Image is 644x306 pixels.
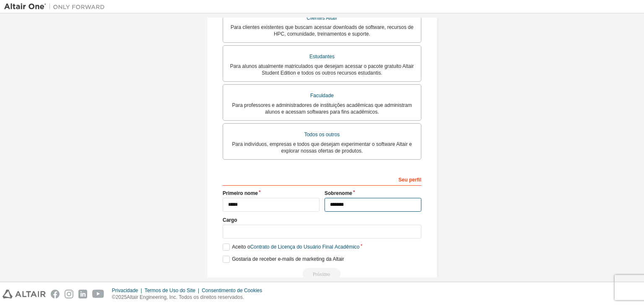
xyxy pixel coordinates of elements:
font: Para professores e administradores de instituições acadêmicas que administram alunos e acessam so... [232,102,412,115]
font: Seu perfil [398,177,421,183]
font: Gostaria de receber e-mails de marketing da Altair [232,256,344,262]
img: youtube.svg [92,290,104,298]
font: 2025 [116,294,127,300]
img: linkedin.svg [78,290,87,298]
font: Acadêmico [335,244,359,250]
font: Primeiro nome [223,190,258,196]
font: Privacidade [112,288,138,293]
font: Para indivíduos, empresas e todos que desejam experimentar o software Altair e explorar nossas of... [232,141,412,154]
font: Termos de Uso do Site [145,288,195,293]
font: Faculdade [310,93,334,99]
font: Cargo [223,217,237,223]
font: Aceito o [232,244,250,250]
img: altair_logo.svg [3,290,46,298]
img: facebook.svg [51,290,60,298]
img: instagram.svg [65,290,73,298]
font: Altair Engineering, Inc. Todos os direitos reservados. [127,294,244,300]
img: Altair Um [4,3,109,11]
font: Clientes Altair [306,15,337,21]
font: © [112,294,116,300]
font: Para clientes existentes que buscam acessar downloads de software, recursos de HPC, comunidade, t... [231,24,413,37]
font: Todos os outros [304,132,340,137]
font: Contrato de Licença do Usuário Final [250,244,333,250]
font: Consentimento de Cookies [202,288,262,293]
font: Estudantes [309,54,335,60]
div: Please wait while checking email ... [223,268,421,280]
font: Para alunos atualmente matriculados que desejam acessar o pacote gratuito Altair Student Edition ... [230,63,414,76]
font: Sobrenome [325,190,352,196]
